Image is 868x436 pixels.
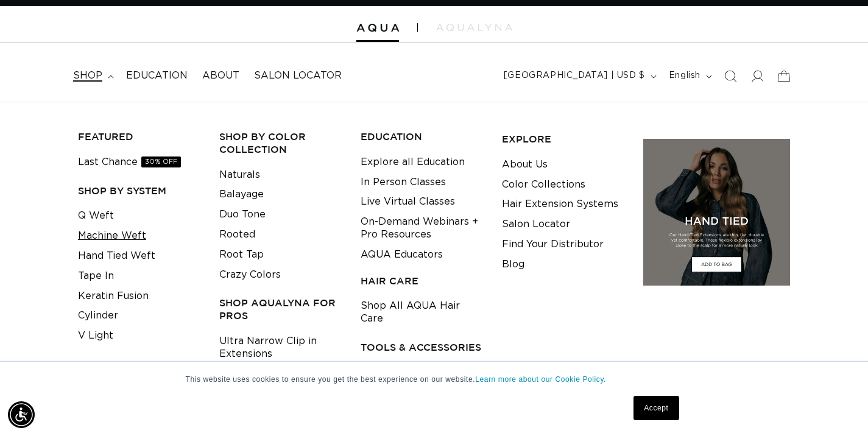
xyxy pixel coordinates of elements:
[78,326,113,346] a: V Light
[8,401,35,428] div: Accessibility Menu
[78,185,200,197] h3: SHOP BY SYSTEM
[247,62,349,90] a: Salon Locator
[78,286,149,306] a: Keratin Fusion
[219,185,264,205] a: Balayage
[669,69,700,82] span: English
[78,306,118,326] a: Cylinder
[502,255,524,275] a: Blog
[361,192,455,212] a: Live Virtual Classes
[78,266,114,286] a: Tape In
[496,65,662,88] button: [GEOGRAPHIC_DATA] | USD $
[78,246,155,266] a: Hand Tied Weft
[141,156,181,167] span: 30% OFF
[717,63,744,90] summary: Search
[502,194,618,214] a: Hair Extension Systems
[662,65,717,88] button: English
[502,175,585,195] a: Color Collections
[219,331,342,364] a: Ultra Narrow Clip in Extensions
[78,152,181,172] a: Last Chance30% OFF
[361,341,483,354] h3: TOOLS & ACCESSORIES
[361,152,465,172] a: Explore all Education
[186,374,683,385] p: This website uses cookies to ensure you get the best experience on our website.
[436,24,512,31] img: aqualyna.com
[475,375,606,384] a: Learn more about our Cookie Policy.
[502,234,604,255] a: Find Your Distributor
[219,225,255,245] a: Rooted
[66,62,119,90] summary: shop
[195,62,247,90] a: About
[504,69,645,82] span: [GEOGRAPHIC_DATA] | USD $
[78,130,200,143] h3: FEATURED
[219,297,342,322] h3: Shop AquaLyna for Pros
[361,245,443,265] a: AQUA Educators
[356,24,399,32] img: Aqua Hair Extensions
[73,69,102,82] span: shop
[361,275,483,287] h3: HAIR CARE
[202,69,239,82] span: About
[254,69,342,82] span: Salon Locator
[219,245,264,265] a: Root Tap
[361,212,483,245] a: On-Demand Webinars + Pro Resources
[361,296,483,329] a: Shop All AQUA Hair Care
[219,205,266,225] a: Duo Tone
[119,62,195,90] a: Education
[361,172,446,192] a: In Person Classes
[633,396,679,420] a: Accept
[126,69,188,82] span: Education
[219,130,342,156] h3: Shop by Color Collection
[502,155,548,175] a: About Us
[219,165,260,185] a: Naturals
[361,130,483,143] h3: EDUCATION
[502,133,624,146] h3: EXPLORE
[78,226,146,246] a: Machine Weft
[219,265,281,285] a: Crazy Colors
[502,214,570,234] a: Salon Locator
[807,378,868,436] iframe: Chat Widget
[78,206,114,226] a: Q Weft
